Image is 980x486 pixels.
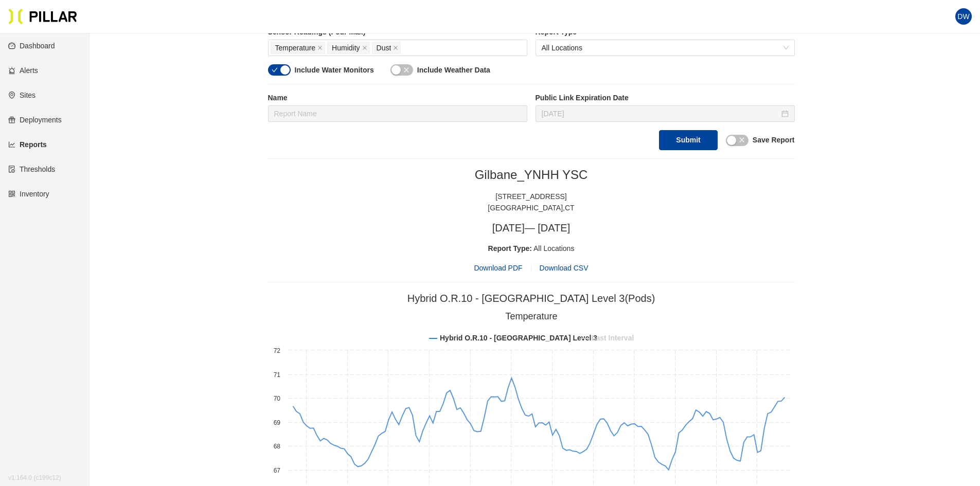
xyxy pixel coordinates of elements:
a: qrcodeInventory [8,190,49,198]
div: All Locations [268,243,795,254]
img: Pillar Technologies [8,8,77,25]
span: Humidity [332,42,360,53]
a: dashboardDashboard [8,42,55,50]
span: Temperature [275,42,316,53]
span: Report Type: [488,244,532,253]
a: environmentSites [8,91,35,99]
span: close [317,45,323,51]
a: exceptionThresholds [8,165,55,173]
tspan: Hybrid O.R.10 - [GEOGRAPHIC_DATA] Level 3 [440,334,597,342]
span: Dust [377,42,391,53]
label: Include Weather Data [417,65,490,76]
div: [STREET_ADDRESS] [268,191,795,202]
a: line-chartReports [8,140,47,149]
h2: Gilbane_YNHH YSC [268,167,795,183]
label: Save Report [753,135,795,146]
text: 70 [273,395,280,402]
text: 68 [273,443,280,450]
span: close [362,45,367,51]
span: Download CSV [540,264,589,272]
label: Include Water Monitors [295,65,374,76]
text: 72 [273,347,280,354]
text: 71 [273,371,280,379]
span: close [393,45,398,51]
text: 69 [273,419,280,426]
span: check [272,67,278,73]
span: close [739,137,745,143]
button: Submit [659,130,717,150]
label: Name [268,93,527,103]
span: All Locations [542,40,789,56]
h3: [DATE] — [DATE] [268,222,795,235]
input: Oct 28, 2025 [542,108,779,119]
div: Hybrid O.R.10 - [GEOGRAPHIC_DATA] Level 3 (Pods) [407,291,655,307]
text: 67 [273,467,280,474]
span: Download PDF [474,262,522,274]
span: DW [957,8,969,25]
input: Report Name [268,105,527,122]
tspan: Temperature [505,311,557,321]
tspan: Last Interval [591,334,633,342]
label: Public Link Expiration Date [536,93,795,103]
span: close [403,67,409,73]
div: [GEOGRAPHIC_DATA] , CT [268,202,795,213]
a: alertAlerts [8,66,38,75]
a: giftDeployments [8,116,62,124]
